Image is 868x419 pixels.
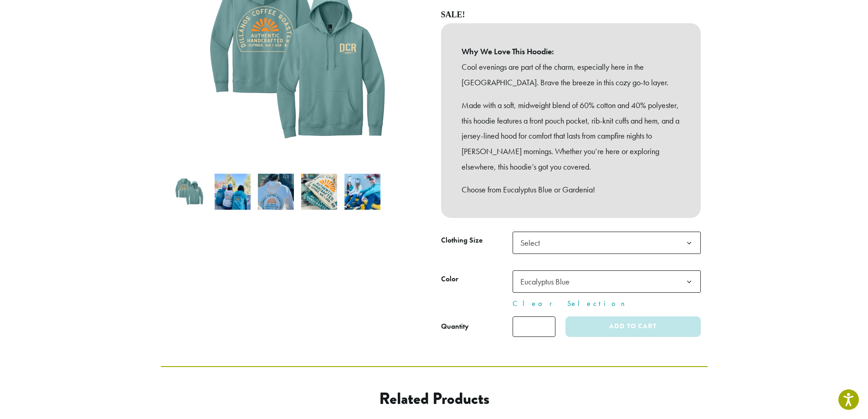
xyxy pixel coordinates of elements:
img: Golden Hour Hoodies [171,174,207,210]
span: Eucalyptus Blue [517,273,579,290]
img: Golden Hour Hoodies - Image 4 [301,174,337,210]
input: Product quantity [513,316,555,337]
b: Why We Love This Hoodie: [462,44,680,59]
p: Cool evenings are part of the charm, especially here in the [GEOGRAPHIC_DATA]. Brave the breeze i... [462,59,680,90]
img: Golden Hour Hoodies - Image 2 [215,174,251,210]
h4: SALE! [441,10,701,20]
button: Add to cart [565,316,700,337]
img: Golden Hour Hoodies - Image 5 [344,174,380,210]
label: Color [441,273,513,286]
img: Golden Hour Hoodies - Image 3 [258,174,294,210]
label: Clothing Size [441,234,513,247]
p: Made with a soft, midweight blend of 60% cotton and 40% polyester, this hoodie features a front p... [462,98,680,175]
span: Select [517,234,549,252]
a: Clear Selection [513,298,701,309]
span: Eucalyptus Blue [513,270,701,293]
span: Eucalyptus Blue [520,276,570,287]
div: Quantity [441,321,469,332]
span: Select [513,232,701,254]
h2: Related products [234,389,634,409]
p: Choose from Eucalyptus Blue or Gardenia! [462,182,680,197]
